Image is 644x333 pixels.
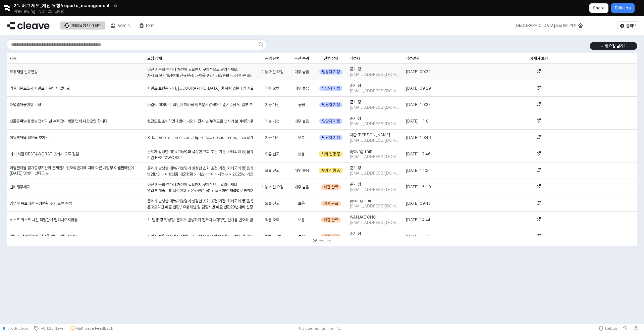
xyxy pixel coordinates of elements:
[350,138,400,143] span: [EMAIL_ADDRESS][DOMAIN_NAME]
[147,188,253,194] p: 영업부 매출목표 달성현황 > 온라인(전국) > 클릭하면 채널별로 판매현황이 나와야하는데 아래와 같이 기존 통합매출만 보임
[406,201,431,206] span: [DATE] 09:43
[350,154,400,159] span: [EMAIL_ADDRESS][DOMAIN_NAME]
[10,135,49,140] span: 이월판매율 할인율 추가건
[147,204,253,210] p: 온오프라인 매출 현황 / 유통채널,팀,담당자별 매출 현황
[350,220,400,225] span: [EMAIL_ADDRESS][DOMAIN_NAME]
[261,69,283,75] span: 기능 개선 요청
[350,105,400,110] span: [EMAIL_ADDRESS][DOMAIN_NAME]
[590,42,637,50] button: + 새 요청 남기기
[10,102,41,107] span: 채널별매출현황 수정
[147,135,253,141] div: 8. lo ip/do: sit amet con adip eli sed do eiu tempo, inci ut/lab etd mag ali eni. (a: 1. min 58v ...
[406,184,431,190] span: [DATE] 15:10
[350,116,361,121] span: 준기 정
[294,69,309,75] span: 매우 높음
[324,234,338,239] span: 해결 완료
[10,234,79,239] span: 월별 누적 매출목표 달성율 확인부탁드립니다..
[350,187,400,192] span: [EMAIL_ADDRESS][DOMAIN_NAME]
[147,118,253,124] div: 월간으로 조회하면 1월이 나오기 전에 년 누적으로 숫자가 보여야합니다..
[294,56,309,61] span: 우선 순위
[631,324,641,333] button: Help
[135,21,159,30] button: form
[112,2,119,9] button: Add app to favorites
[294,86,309,91] span: 매우 높음
[36,7,68,16] button: Releases and History
[324,201,338,206] span: 해결 완료
[10,151,79,157] span: 과거 시점 BEST&WORST 조회시 오류 점검
[406,86,431,91] span: [DATE] 09:29
[322,86,340,91] span: 담당자 지정
[515,23,576,28] div: [GEOGRAPHIC_DATA]으로 돌아가기
[13,2,110,9] span: 21. 버그 제보_개선 요청/reports_management
[147,149,253,327] div: 문제가 발생한 메뉴/기능명과 설정한 조회 조건(기간, 카테고리 등)을 알려주세요. 구체적으로 어떤 수치나 현상이 잘못되었고, 왜 오류라고 생각하시는지 설명해주세요. 올바른 결...
[10,69,38,75] span: 유통채널 신규편성
[350,203,400,209] span: [EMAIL_ADDRESS][DOMAIN_NAME]
[350,56,360,61] span: 작성자
[298,151,305,157] span: 보통
[147,66,253,272] div: 어떤 기능의 추가나 개선이 필요한지 구체적으로 알려주세요. 개선이 필요한 이유와 개선 후 어떤 업무에 활용할 예정인지 설명해주세요. 최종적으로 어떤 형태의 기능이나 결과가 나...
[511,21,587,30] button: [GEOGRAPHIC_DATA]으로 돌아가기
[75,326,113,331] p: Multipage Feedback
[147,171,253,177] p: 영업MD > 이월상품 매출현황 > 디즈니베이비사업부 > 2025년 가을이월 / 2025년 봄이월 판매율 값 오류
[294,118,309,124] span: 매우 높음
[406,102,431,107] span: [DATE] 10:37
[263,234,281,239] span: 데이터 오류
[321,151,340,157] span: 처리 진행 중
[350,149,372,154] span: jiyoung shin
[617,21,639,30] button: 클리브
[10,165,142,176] span: 이월판매율 집계설정기간의 문제인지 값오류인지에 따라 다른 사업부 이월판매값에 [DATE] 영향이 있다고 봄
[298,234,305,239] span: 높음
[147,233,253,239] div: 월별 달성율 숫자가 이상합니다. 금액을 확인할수없어서 그렇지만, 월별 달성율 숫자 재확인해주셨으면 합니다.
[265,151,279,157] span: 오류 신고
[10,201,72,206] span: 영업부 목표매출 달성현황 수치 오류 수정
[350,88,400,94] span: [EMAIL_ADDRESS][DOMAIN_NAME]
[350,99,361,105] span: 준기 정
[530,56,548,61] span: 자세히 보기
[322,135,340,140] span: 담당자 지정
[294,184,309,190] span: 매우 높음
[589,3,608,13] button: Share app
[406,168,431,173] span: [DATE] 11:21
[265,201,279,206] span: 오류 신고
[10,184,30,190] span: 빨리해주세요
[117,23,130,28] div: Admin
[321,168,340,173] span: 처리 진행 중
[107,21,134,30] button: Admin
[350,215,376,220] span: WANJAE CHO
[10,86,70,91] span: 엑셀다운로드시 월별로 다운되지 않아요
[350,165,361,171] span: 준기 정
[298,201,305,206] span: 보통
[350,132,390,138] span: 재환 [PERSON_NAME]
[350,171,400,176] span: [EMAIL_ADDRESS][DOMAIN_NAME]
[324,56,338,61] span: 진행 상태
[406,118,431,124] span: [DATE] 11:01
[13,8,36,15] span: Previewing
[322,118,340,124] span: 담당자 지정
[265,118,279,124] span: 기능 개선
[10,217,77,223] span: 베스트 워스트 사진 작업한게 딸려나오지않음
[265,168,279,173] span: 오류 신고
[298,217,305,223] span: 보통
[39,326,65,331] span: v0.1.25 (Live)
[147,85,253,91] div: 월별로 표현은 되나, [GEOGRAPHIC_DATA] 맨 위에 있는 1월 자료만 다운로드 됨
[298,135,305,140] span: 보통
[10,56,16,61] span: 제목
[147,155,253,161] p: 기간 BEST&WORST
[350,66,361,72] span: 준기 정
[350,198,372,203] span: jiyoung shin
[350,72,400,77] span: [EMAIL_ADDRESS][DOMAIN_NAME]
[71,23,101,28] div: 제보/요청 내역 확인
[60,21,105,30] button: 제보/요청 내역 확인
[31,324,67,333] button: v0.1.25 (Live)
[406,135,431,140] span: [DATE] 10:46
[601,43,627,49] p: + 새 요청 남기기
[596,324,620,333] button: Debug
[626,23,636,29] p: 클리브
[336,326,342,330] button: Reset app state
[261,184,283,190] span: 기능 개선 요청
[298,102,305,107] span: 높음
[7,326,28,331] span: production
[147,102,253,108] div: 나열식 데이터로 확인이 어려움 첨부문서양식대로 순서수정 및 일부 추가필요 구분자별 컬러 추가 구분해주세요(시인성) --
